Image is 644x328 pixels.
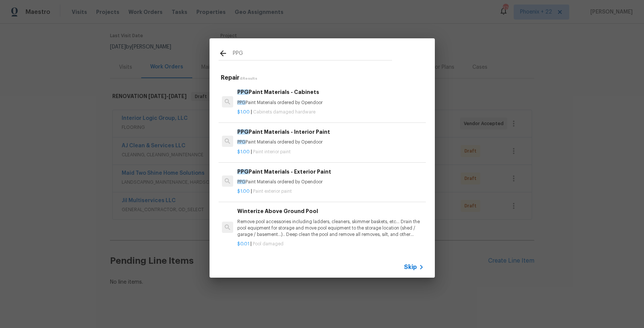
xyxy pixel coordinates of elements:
[237,241,424,247] p: |
[237,140,246,144] span: PPG
[404,263,417,271] span: Skip
[237,149,424,155] p: |
[237,100,246,105] span: PPG
[233,49,392,60] input: Search issues or repairs
[240,77,257,80] span: 4 Results
[237,179,424,185] p: Paint Materials ordered by Opendoor
[253,189,292,193] span: Paint exterior paint
[237,100,424,106] p: Paint Materials ordered by Opendoor
[237,128,424,136] h6: Paint Materials - Interior Paint
[237,242,249,246] span: $0.01
[237,219,424,238] p: Remove pool accessories including ladders, cleaners, skimmer baskets, etc… Drain the pool equipme...
[237,110,250,114] span: $1.00
[237,129,249,135] span: PPG
[237,207,424,215] h6: Winterize Above Ground Pool
[237,89,249,95] span: PPG
[237,150,250,154] span: $1.00
[237,168,424,176] h6: Paint Materials - Exterior Paint
[237,139,424,145] p: Paint Materials ordered by Opendoor
[237,88,424,96] h6: Paint Materials - Cabinets
[237,180,246,184] span: PPG
[237,109,424,115] p: |
[253,110,315,114] span: Cabinets damaged hardware
[237,188,424,195] p: |
[237,169,249,174] span: PPG
[221,74,426,82] h5: Repair
[253,242,284,246] span: Pool damaged
[237,189,250,193] span: $1.00
[253,150,291,154] span: Paint interior paint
